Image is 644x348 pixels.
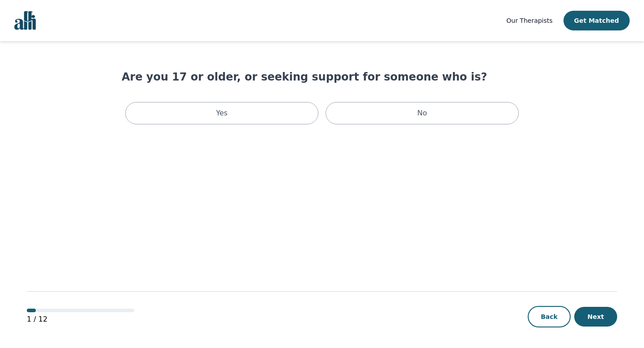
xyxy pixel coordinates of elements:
button: Next [574,307,617,327]
p: No [417,108,427,119]
h1: Are you 17 or older, or seeking support for someone who is? [122,70,522,84]
a: Our Therapists [506,15,552,26]
button: Back [528,306,571,327]
img: alli logo [14,11,36,30]
span: Our Therapists [506,17,552,24]
button: Get Matched [563,11,630,30]
p: Yes [216,108,228,119]
p: 1 / 12 [27,314,134,325]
